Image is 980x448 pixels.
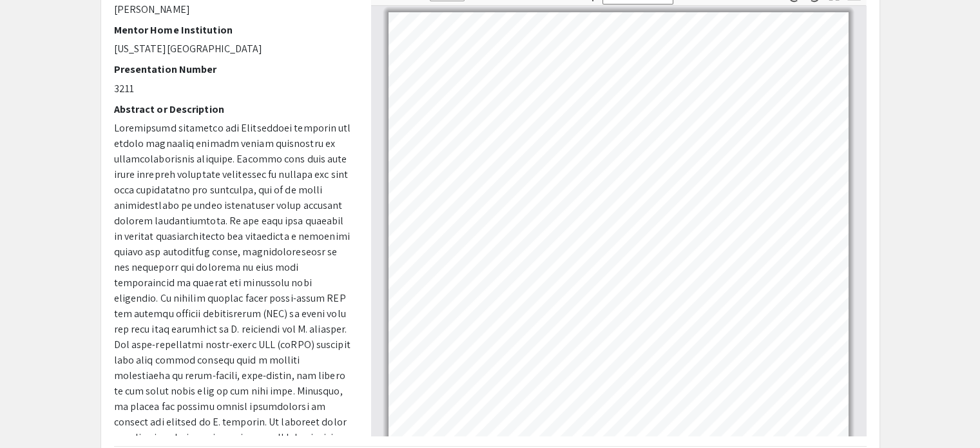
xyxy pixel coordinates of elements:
p: 3211 [114,81,352,97]
p: [US_STATE][GEOGRAPHIC_DATA] [114,41,352,57]
h2: Mentor Home Institution [114,24,352,36]
h2: Abstract or Description [114,103,352,115]
h2: Presentation Number [114,63,352,75]
p: [PERSON_NAME] [114,2,352,17]
iframe: Chat [10,390,55,438]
